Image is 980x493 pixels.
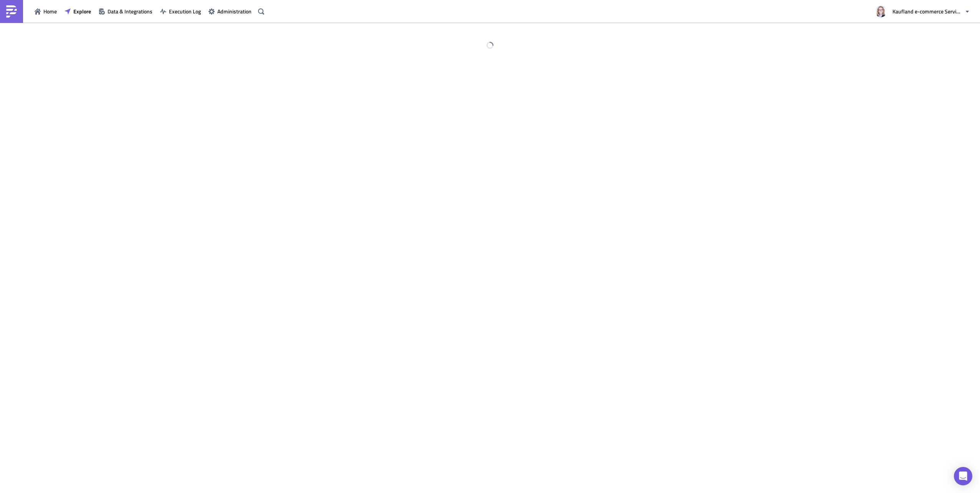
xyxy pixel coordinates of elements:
[217,7,252,15] span: Administration
[73,7,91,15] span: Explore
[5,5,18,18] img: PushMetrics
[43,7,57,15] span: Home
[954,467,972,485] div: Open Intercom Messenger
[205,5,255,17] button: Administration
[31,5,61,17] button: Home
[61,5,95,17] button: Explore
[108,7,152,15] span: Data & Integrations
[95,5,156,17] button: Data & Integrations
[156,5,205,17] button: Execution Log
[892,7,962,15] span: Kaufland e-commerce Services GmbH & Co. KG
[169,7,201,15] span: Execution Log
[874,5,887,18] img: Avatar
[871,3,974,20] button: Kaufland e-commerce Services GmbH & Co. KG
